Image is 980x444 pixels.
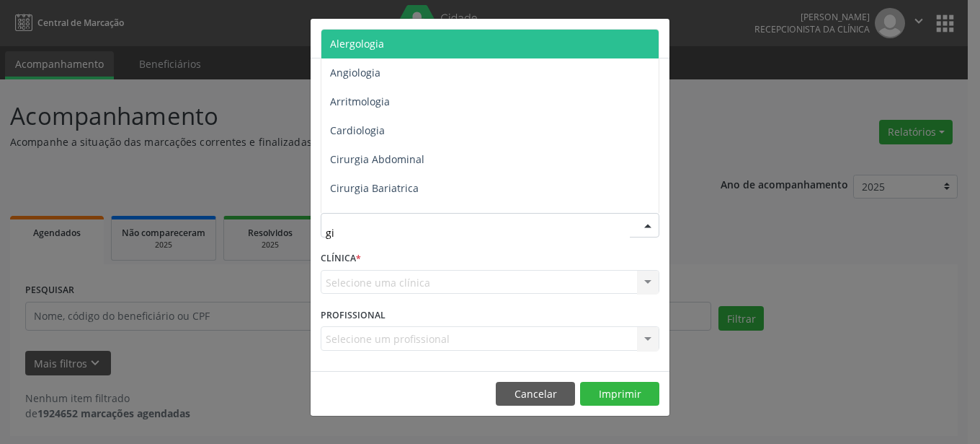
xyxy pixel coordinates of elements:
span: Cirurgia Bariatrica [330,181,419,195]
span: Cirurgia Abdominal [330,152,424,166]
span: Cirurgia Cabeça e Pescoço [330,210,457,224]
button: Cancelar [496,382,575,406]
label: PROFISSIONAL [321,304,386,326]
input: Seleciona uma especialidade [326,218,630,247]
label: CLÍNICA [321,248,361,270]
span: Alergologia [330,37,384,51]
span: Angiologia [330,66,380,79]
button: Imprimir [580,382,659,406]
button: Close [641,19,669,54]
span: Arritmologia [330,95,390,108]
h5: Relatório de agendamentos [321,29,486,48]
span: Cardiologia [330,123,385,137]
